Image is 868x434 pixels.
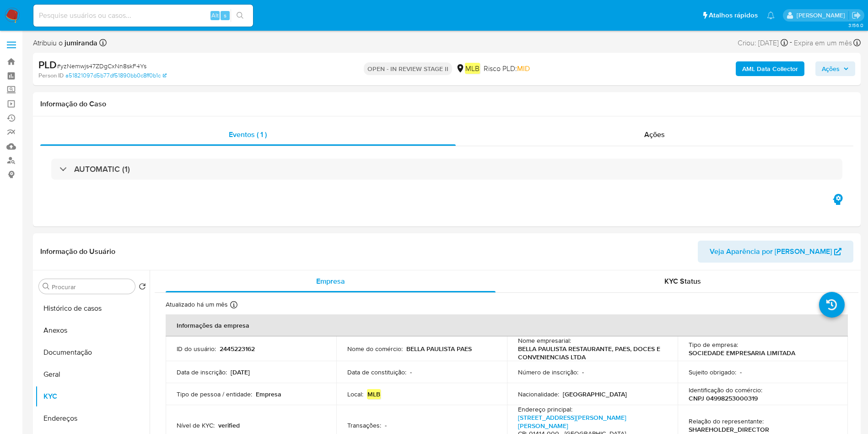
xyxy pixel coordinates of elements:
p: Tipo de pessoa / entidade : [177,390,252,398]
button: Veja Aparência por [PERSON_NAME] [698,241,853,263]
p: [DATE] [231,368,250,376]
b: PLD [38,57,57,72]
span: Veja Aparência por [PERSON_NAME] [710,241,832,263]
h1: Informação do Usuário [40,247,115,256]
p: - [385,421,387,429]
b: jumiranda [63,38,97,48]
button: Anexos [35,319,150,341]
span: s [224,11,226,20]
span: KYC Status [664,276,701,286]
p: Data de constituição : [347,368,406,376]
p: [GEOGRAPHIC_DATA] [563,390,627,398]
p: CNPJ 04998253000319 [689,394,758,402]
p: - [582,368,584,376]
a: Sair [852,11,861,20]
h3: AUTOMATIC (1) [74,164,130,174]
em: MLB [465,63,480,74]
p: Empresa [256,390,281,398]
p: ID do usuário : [177,345,216,353]
p: Nacionalidade : [518,390,559,398]
button: KYC [35,385,150,407]
span: Eventos ( 1 ) [229,129,267,140]
p: Nome empresarial : [518,336,571,345]
div: AUTOMATIC (1) [51,159,842,180]
p: BELLA PAULISTA RESTAURANTE, PAES, DOCES E CONVENIENCIAS LTDA [518,345,663,361]
b: AML Data Collector [742,61,798,76]
p: Atualizado há um mês [166,300,228,309]
span: Alt [211,11,219,20]
span: Risco PLD: [484,64,530,74]
p: Nome do comércio : [347,345,403,353]
span: Ações [822,61,840,76]
a: [STREET_ADDRESS][PERSON_NAME][PERSON_NAME] [518,413,626,430]
th: Informações da empresa [166,314,848,336]
p: SOCIEDADE EMPRESARIA LIMITADA [689,349,795,357]
button: Ações [815,61,855,76]
span: # yzNemwjs47ZDgCxNn8skF4Ys [57,61,146,71]
p: Relação do representante : [689,417,764,425]
p: OPEN - IN REVIEW STAGE II [364,62,452,75]
button: Procurar [43,283,50,290]
p: 2445223162 [220,345,255,353]
p: juliane.miranda@mercadolivre.com [797,11,848,20]
p: - [740,368,742,376]
a: a51821097d5b77df51890bb0c8ff0b1c [65,71,167,80]
p: Sujeito obrigado : [689,368,736,376]
span: Expira em um mês [794,38,852,48]
button: AML Data Collector [736,61,804,76]
input: Pesquise usuários ou casos... [33,10,253,22]
p: - [410,368,412,376]
span: Ações [644,129,665,140]
p: Transações : [347,421,381,429]
p: Local : [347,390,363,398]
span: - [790,37,792,49]
button: search-icon [231,9,249,22]
p: BELLA PAULISTA PAES [406,345,472,353]
b: Person ID [38,71,64,80]
button: Endereços [35,407,150,429]
em: MLB [367,389,381,399]
p: Nível de KYC : [177,421,215,429]
button: Histórico de casos [35,297,150,319]
span: Atalhos rápidos [709,11,758,20]
p: Número de inscrição : [518,368,578,376]
a: Notificações [767,11,775,19]
p: Endereço principal : [518,405,572,413]
button: Documentação [35,341,150,363]
h1: Informação do Caso [40,99,853,109]
span: Atribuiu o [33,38,97,48]
p: Identificação do comércio : [689,386,762,394]
div: Criou: [DATE] [738,37,788,49]
p: SHAREHOLDER_DIRECTOR [689,425,769,434]
span: Empresa [316,276,345,286]
p: verified [218,421,240,429]
button: Geral [35,363,150,385]
button: Retornar ao pedido padrão [139,283,146,293]
input: Procurar [52,283,131,291]
p: Data de inscrição : [177,368,227,376]
span: MID [517,63,530,74]
p: Tipo de empresa : [689,341,738,349]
